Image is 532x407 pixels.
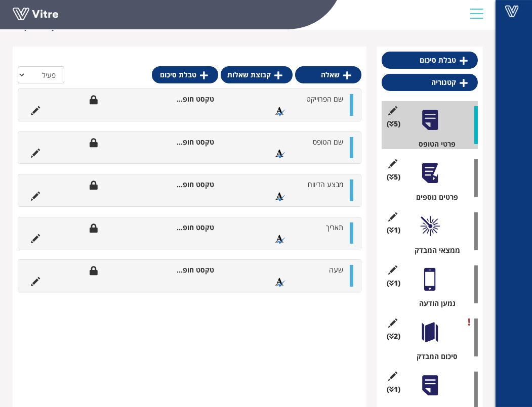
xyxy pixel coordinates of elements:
[387,278,400,288] span: (1 )
[329,265,343,275] span: שעה
[171,179,220,190] li: טקסט חופשי
[308,179,343,189] span: מבצע הדיווח
[306,94,343,104] span: שם הפרוייקט
[152,66,218,83] a: טבלת סיכום
[387,384,400,394] span: (1 )
[171,222,220,233] li: טקסט חופשי
[389,192,478,202] div: פרטים נוספים
[326,222,343,232] span: תאריך
[171,137,220,147] li: טקסט חופשי
[171,265,220,275] li: טקסט חופשי
[171,94,220,104] li: טקסט חופשי
[387,225,400,235] span: (1 )
[387,331,400,341] span: (2 )
[387,119,400,129] span: (5 )
[382,74,478,91] a: קטגוריה
[295,66,361,83] a: שאלה
[221,66,293,83] a: קבוצת שאלות
[389,351,478,361] div: סיכום המבדק
[387,172,400,182] span: (5 )
[389,245,478,255] div: ממצאי המבדק
[389,139,478,149] div: פרטי הטופס
[389,298,478,308] div: נמען הודעה
[382,52,478,69] a: טבלת סיכום
[313,137,343,147] span: שם הטופס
